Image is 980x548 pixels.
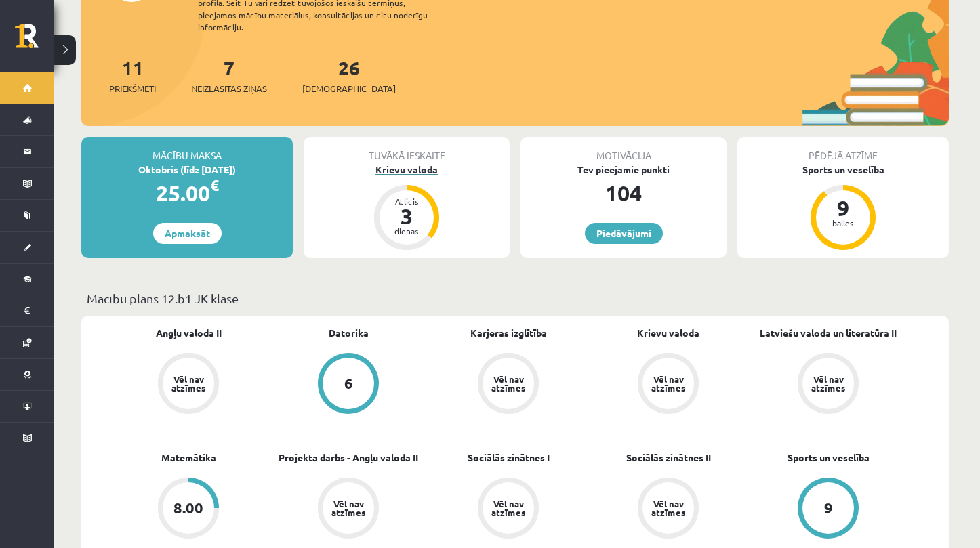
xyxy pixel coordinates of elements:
[173,501,203,515] div: 8.00
[588,353,748,417] a: Vēl nav atzīmes
[87,289,943,308] p: Mācību plāns 12.b1 JK klase
[191,56,267,96] a: 7Neizlasītās ziņas
[109,56,156,96] a: 11Priekšmeti
[809,375,847,392] div: Vēl nav atzīmes
[153,223,222,244] a: Apmaksāt
[304,137,510,163] div: Tuvākā ieskaite
[81,137,293,163] div: Mācību maksa
[649,499,687,517] div: Vēl nav atzīmes
[520,177,727,209] div: 104
[108,478,268,541] a: 8.00
[520,163,727,177] div: Tev pieejamie punkti
[637,326,699,340] a: Krievu valoda
[304,163,510,252] a: Krievu valoda Atlicis 3 dienas
[737,163,949,177] div: Sports un veselība
[428,478,588,541] a: Vēl nav atzīmes
[268,353,428,417] a: 6
[304,163,510,177] div: Krievu valoda
[737,137,949,163] div: Pēdējā atzīme
[737,163,949,252] a: Sports un veselība 9 balles
[824,501,833,515] div: 9
[823,219,863,227] div: balles
[329,326,369,340] a: Datorika
[161,450,216,465] a: Matemātika
[386,227,427,235] div: dienas
[279,450,418,465] a: Projekta darbs - Angļu valoda II
[210,175,219,195] span: €
[268,478,428,541] a: Vēl nav atzīmes
[489,375,527,392] div: Vēl nav atzīmes
[649,375,687,392] div: Vēl nav atzīmes
[386,197,427,205] div: Atlicis
[470,326,547,340] a: Karjeras izglītība
[626,450,711,465] a: Sociālās zinātnes II
[788,450,870,465] a: Sports un veselība
[81,177,293,209] div: 25.00
[428,353,588,417] a: Vēl nav atzīmes
[169,375,207,392] div: Vēl nav atzīmes
[329,499,367,517] div: Vēl nav atzīmes
[760,326,897,340] a: Latviešu valoda un literatūra II
[823,197,863,219] div: 9
[81,163,293,177] div: Oktobris (līdz [DATE])
[191,82,267,96] span: Neizlasītās ziņas
[520,137,727,163] div: Motivācija
[585,223,663,244] a: Piedāvājumi
[15,24,54,58] a: Rīgas 1. Tālmācības vidusskola
[468,450,550,465] a: Sociālās zinātnes I
[588,478,748,541] a: Vēl nav atzīmes
[108,353,268,417] a: Vēl nav atzīmes
[302,56,396,96] a: 26[DEMOGRAPHIC_DATA]
[109,82,156,96] span: Priekšmeti
[156,326,222,340] a: Angļu valoda II
[386,205,427,227] div: 3
[489,499,527,517] div: Vēl nav atzīmes
[748,353,908,417] a: Vēl nav atzīmes
[344,376,353,391] div: 6
[748,478,908,541] a: 9
[302,82,396,96] span: [DEMOGRAPHIC_DATA]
